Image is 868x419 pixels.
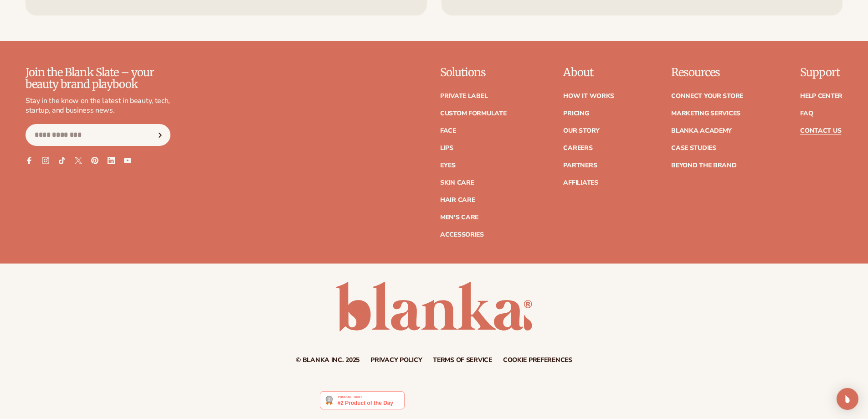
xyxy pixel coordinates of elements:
a: How It Works [563,93,614,99]
div: Open Intercom Messenger [837,388,858,410]
a: Our Story [563,128,599,134]
a: Partners [563,162,597,169]
a: Connect your store [671,93,743,99]
a: Careers [563,145,592,151]
a: Case Studies [671,145,716,151]
a: FAQ [800,110,813,117]
a: Face [440,128,456,134]
a: Contact Us [800,128,841,134]
button: Subscribe [150,124,170,146]
a: Blanka Academy [671,128,732,134]
a: Privacy policy [370,357,422,363]
p: Resources [671,67,743,78]
a: Accessories [440,232,484,238]
a: Affiliates [563,180,598,186]
a: Men's Care [440,214,478,221]
p: Join the Blank Slate – your beauty brand playbook [26,67,170,91]
p: Solutions [440,67,507,78]
a: Terms of service [433,357,492,363]
p: Support [800,67,842,78]
a: Help Center [800,93,842,99]
a: Cookie preferences [503,357,572,363]
a: Pricing [563,110,589,117]
a: Eyes [440,162,456,169]
a: Beyond the brand [671,162,737,169]
small: © Blanka Inc. 2025 [296,356,360,364]
a: Custom formulate [440,110,507,117]
a: Lips [440,145,453,151]
p: About [563,67,614,78]
img: Blanka - Start a beauty or cosmetic line in under 5 minutes | Product Hunt [320,391,404,409]
a: Skin Care [440,180,474,186]
a: Hair Care [440,197,475,203]
a: Private label [440,93,488,99]
a: Marketing services [671,110,740,117]
iframe: Customer reviews powered by Trustpilot [411,391,548,414]
p: Stay in the know on the latest in beauty, tech, startup, and business news. [26,96,170,115]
